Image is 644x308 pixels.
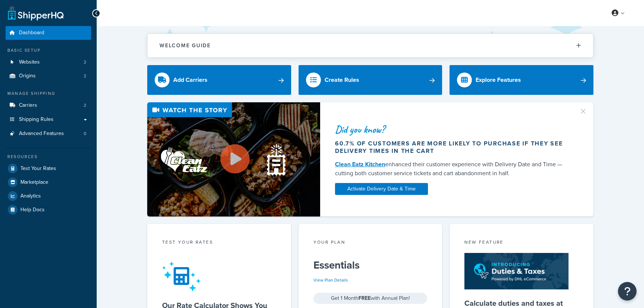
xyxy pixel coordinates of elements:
li: Advanced Features [6,127,91,141]
a: Origins2 [6,69,91,83]
div: Manage Shipping [6,90,91,97]
div: Create Rules [325,75,359,85]
img: Video thumbnail [147,102,320,216]
strong: FREE [358,294,371,302]
a: Clean Eatz Kitchen [335,160,385,169]
a: Create Rules [299,65,442,95]
span: Marketplace [20,179,48,186]
span: Test Your Rates [20,166,56,172]
span: 0 [84,131,86,137]
div: Get 1 Month with Annual Plan! [313,293,428,304]
div: Your Plan [313,239,428,247]
span: Analytics [20,193,41,199]
a: Test Your Rates [6,162,91,175]
span: 2 [84,59,86,65]
div: Resources [6,154,91,160]
div: Test your rates [162,239,276,247]
a: Shipping Rules [6,113,91,126]
span: Advanced Features [19,131,64,137]
a: Advanced Features0 [6,127,91,141]
li: Carriers [6,99,91,112]
span: Websites [19,59,40,65]
a: Carriers2 [6,99,91,112]
li: Websites [6,55,91,69]
a: Marketplace [6,176,91,189]
a: Explore Features [450,65,593,95]
h5: Essentials [313,259,428,271]
span: Shipping Rules [19,116,54,123]
a: Help Docs [6,203,91,216]
span: Origins [19,73,36,79]
span: Dashboard [19,30,44,36]
a: Analytics [6,189,91,203]
div: Basic Setup [6,47,91,54]
a: View Plan Details [313,277,348,283]
li: Origins [6,69,91,83]
span: 2 [84,102,86,109]
div: 60.7% of customers are more likely to purchase if they see delivery times in the cart [335,140,570,155]
div: Add Carriers [173,75,207,85]
a: Activate Delivery Date & Time [335,183,428,195]
h2: Welcome Guide [160,43,211,48]
div: Did you know? [335,124,570,135]
div: Explore Features [476,75,521,85]
button: Open Resource Center [618,282,637,301]
span: Help Docs [20,207,45,213]
div: New Feature [464,239,579,247]
span: Carriers [19,102,37,109]
a: Add Carriers [147,65,291,95]
button: Welcome Guide [148,34,593,57]
span: 2 [84,73,86,79]
a: Websites2 [6,55,91,69]
a: Dashboard [6,26,91,40]
div: enhanced their customer experience with Delivery Date and Time — cutting both customer service ti... [335,160,570,178]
